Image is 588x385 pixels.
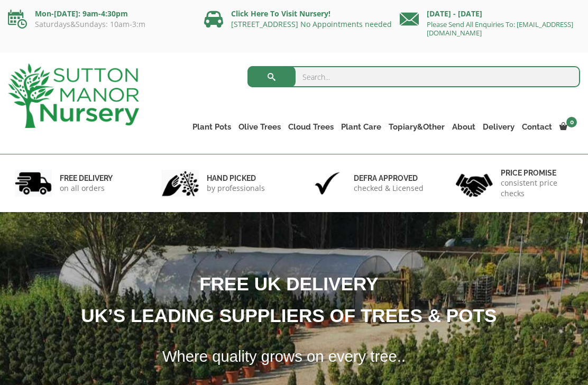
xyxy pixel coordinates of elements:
[8,63,139,128] img: logo
[8,20,188,29] p: Saturdays&Sundays: 10am-3:m
[427,20,573,38] a: Please Send All Enquiries To: [EMAIL_ADDRESS][DOMAIN_NAME]
[501,178,573,199] p: consistent price checks
[385,120,448,134] a: Topiary&Other
[518,120,556,134] a: Contact
[566,117,577,127] span: 0
[479,120,518,134] a: Delivery
[60,183,113,194] p: on all orders
[231,8,330,19] a: Click Here To Visit Nursery!
[284,120,337,134] a: Cloud Trees
[456,167,493,199] img: 4.jpg
[8,7,188,20] p: Mon-[DATE]: 9am-4:30pm
[207,173,265,183] h6: hand picked
[247,66,580,87] input: Search...
[162,170,199,197] img: 2.jpg
[309,170,346,197] img: 3.jpg
[448,120,479,134] a: About
[556,120,580,134] a: 0
[189,120,235,134] a: Plant Pots
[354,183,424,194] p: checked & Licensed
[235,120,284,134] a: Olive Trees
[337,120,385,134] a: Plant Care
[354,173,424,183] h6: Defra approved
[60,173,113,183] h6: FREE DELIVERY
[231,19,392,29] a: [STREET_ADDRESS] No Appointments needed
[501,168,573,178] h6: Price promise
[15,170,52,197] img: 1.jpg
[400,7,580,20] p: [DATE] - [DATE]
[207,183,265,194] p: by professionals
